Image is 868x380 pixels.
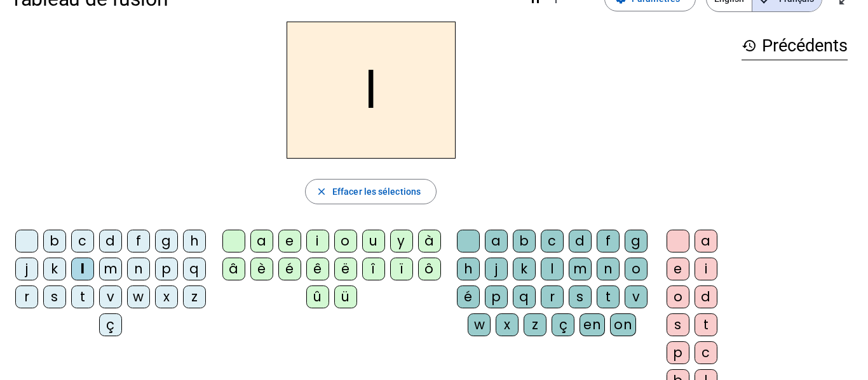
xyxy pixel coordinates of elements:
div: t [597,285,620,308]
div: â [222,258,245,280]
div: a [695,230,717,252]
div: j [485,258,508,280]
div: i [306,230,329,252]
div: v [625,285,648,308]
div: ï [390,258,413,280]
div: b [513,230,536,252]
div: p [485,285,508,308]
div: l [541,258,564,280]
div: g [155,230,178,252]
div: q [183,258,206,280]
div: è [250,258,273,280]
div: c [695,341,717,364]
div: h [183,230,206,252]
div: ç [552,313,574,336]
div: o [625,258,648,280]
div: o [334,230,357,252]
div: g [625,230,648,252]
div: m [99,258,122,280]
div: ô [418,258,441,280]
div: û [306,285,329,308]
div: f [127,230,150,252]
div: h [457,258,480,280]
div: n [127,258,150,280]
div: p [667,341,689,364]
div: t [71,285,94,308]
div: î [362,258,385,280]
div: a [250,230,273,252]
div: d [99,230,122,252]
div: z [524,313,546,336]
div: e [278,230,301,252]
div: r [541,285,564,308]
div: k [43,258,66,280]
span: Effacer les sélections [332,184,421,199]
div: s [569,285,592,308]
div: s [667,313,689,336]
div: v [99,285,122,308]
div: w [127,285,150,308]
div: l [71,258,94,280]
div: w [468,313,491,336]
div: q [513,285,536,308]
div: r [15,285,38,308]
div: ê [306,258,329,280]
div: m [569,258,592,280]
div: z [183,285,206,308]
div: t [695,313,717,336]
div: é [457,285,480,308]
button: Effacer les sélections [305,179,437,204]
div: e [667,258,689,280]
div: d [569,230,592,252]
div: x [155,285,178,308]
mat-icon: history [742,38,757,53]
div: s [43,285,66,308]
div: ç [99,313,122,336]
div: y [390,230,413,252]
div: c [541,230,564,252]
div: n [597,258,620,280]
div: a [485,230,508,252]
div: b [43,230,66,252]
h3: Précédents [742,32,848,60]
div: on [610,313,636,336]
div: x [496,313,519,336]
div: é [278,258,301,280]
div: ë [334,258,357,280]
div: u [362,230,385,252]
div: ü [334,285,357,308]
mat-icon: close [316,186,327,197]
div: d [695,285,717,308]
div: p [155,258,178,280]
div: i [695,258,717,280]
div: c [71,230,94,252]
div: en [580,313,605,336]
div: j [15,258,38,280]
h2: l [287,22,456,159]
div: à [418,230,441,252]
div: f [597,230,620,252]
div: o [667,285,689,308]
div: k [513,258,536,280]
